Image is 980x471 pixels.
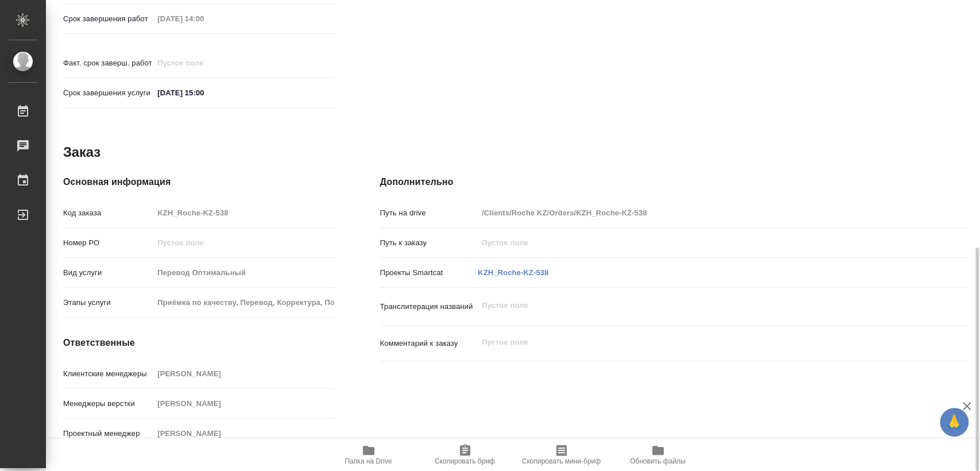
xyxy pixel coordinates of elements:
[63,87,153,99] p: Срок завершения услуги
[478,204,918,221] input: Пустое поле
[63,428,153,439] p: Проектный менеджер
[478,234,918,251] input: Пустое поле
[153,204,334,221] input: Пустое поле
[153,10,254,27] input: Пустое поле
[63,13,153,25] p: Срок завершения работ
[63,297,153,308] p: Этапы услуги
[63,57,153,69] p: Факт. срок заверш. работ
[153,234,334,251] input: Пустое поле
[417,439,513,471] button: Скопировать бриф
[522,457,601,465] span: Скопировать мини-бриф
[153,264,334,281] input: Пустое поле
[153,425,334,442] input: Пустое поле
[63,368,153,380] p: Клиентские менеджеры
[380,338,478,349] p: Комментарий к заказу
[630,457,685,465] span: Обновить файлы
[63,237,153,249] p: Номер РО
[320,439,417,471] button: Папка на Drive
[63,398,153,410] p: Менеджеры верстки
[478,268,548,277] a: KZH_Roche-KZ-538
[63,207,153,219] p: Код заказа
[345,457,392,465] span: Папка на Drive
[380,237,478,249] p: Путь к заказу
[380,207,478,219] p: Путь на drive
[153,365,334,382] input: Пустое поле
[63,267,153,279] p: Вид услуги
[944,410,964,434] span: 🙏
[940,408,969,437] button: 🙏
[63,175,334,189] h4: Основная информация
[153,395,334,412] input: Пустое поле
[513,439,610,471] button: Скопировать мини-бриф
[63,336,334,350] h4: Ответственные
[380,175,967,189] h4: Дополнительно
[380,301,478,312] p: Транслитерация названий
[153,84,254,101] input: ✎ Введи что-нибудь
[610,439,706,471] button: Обновить файлы
[435,457,495,465] span: Скопировать бриф
[63,143,100,161] h2: Заказ
[380,267,478,279] p: Проекты Smartcat
[153,294,334,311] input: Пустое поле
[153,55,254,71] input: Пустое поле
